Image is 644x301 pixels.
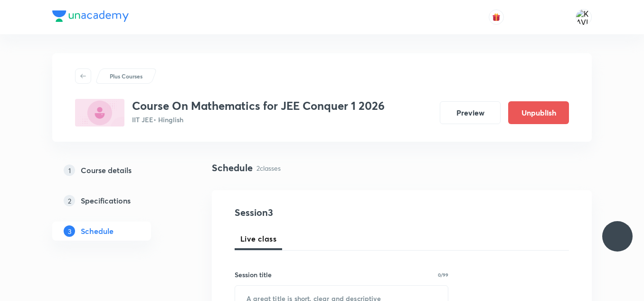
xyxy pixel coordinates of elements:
[132,115,385,125] p: IIT JEE • Hinglish
[440,101,501,124] button: Preview
[489,10,504,25] button: avatar
[235,270,272,280] h6: Session title
[508,101,569,124] button: Unpublish
[52,10,129,24] a: Company Logo
[576,9,592,25] img: KAVITA YADAV
[52,10,129,22] img: Company Logo
[212,161,253,175] h4: Schedule
[64,165,75,176] p: 1
[64,225,75,237] p: 3
[81,195,131,206] h5: Specifications
[52,191,181,210] a: 2Specifications
[132,99,385,113] h3: Course On Mathematics for JEE Conquer 1 2026
[110,72,142,80] p: Plus Courses
[81,225,114,237] h5: Schedule
[438,272,448,277] p: 0/99
[235,205,408,220] h4: Session 3
[256,163,281,173] p: 2 classes
[52,161,181,180] a: 1Course details
[240,233,276,244] span: Live class
[612,231,623,242] img: ttu
[75,99,124,126] img: 57809D4E-6C3E-47B3-B740-8CE1CF09FCF7_plus.png
[81,165,132,176] h5: Course details
[492,13,501,21] img: avatar
[64,195,75,206] p: 2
